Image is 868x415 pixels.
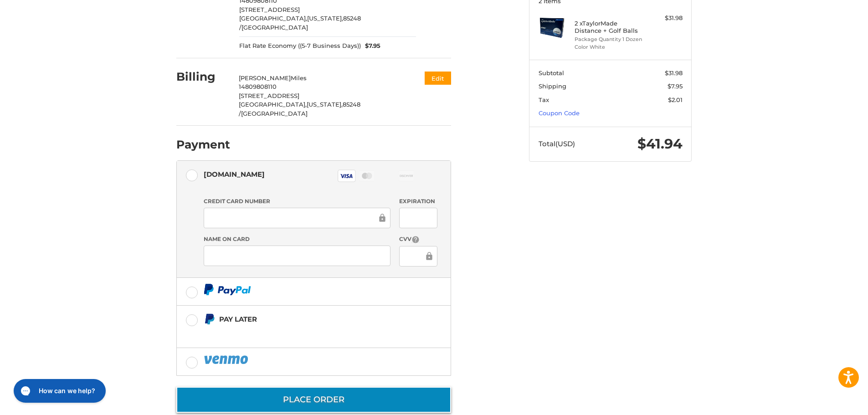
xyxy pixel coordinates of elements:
[399,197,437,205] label: Expiration
[219,312,394,327] div: Pay Later
[307,101,343,108] span: [US_STATE],
[239,6,300,13] span: [STREET_ADDRESS]
[539,109,580,117] a: Coupon Code
[361,41,381,51] span: $7.95
[239,101,307,108] span: [GEOGRAPHIC_DATA],
[539,96,549,103] span: Tax
[425,72,451,85] button: Edit
[539,69,564,77] span: Subtotal
[399,235,437,244] label: CVV
[793,390,868,415] iframe: Google Customer Reviews
[665,69,683,77] span: $31.98
[204,197,390,205] label: Credit Card Number
[239,15,307,22] span: [GEOGRAPHIC_DATA],
[575,36,644,43] li: Package Quantity 1 Dozen
[239,83,277,90] span: 14809808110
[239,92,299,99] span: [STREET_ADDRESS]
[575,20,644,35] h4: 2 x TaylorMade Distance + Golf Balls
[176,387,451,413] button: Place Order
[539,82,566,90] span: Shipping
[204,167,265,182] div: [DOMAIN_NAME]
[204,313,215,325] img: Pay Later icon
[239,15,361,31] span: 85248 /
[539,139,575,148] span: Total (USD)
[637,135,683,152] span: $41.94
[204,235,390,243] label: Name on Card
[204,354,250,365] img: PayPal icon
[291,74,307,82] span: Miles
[176,70,230,84] h2: Billing
[239,41,361,51] span: Flat Rate Economy ((5-7 Business Days))
[204,284,251,295] img: PayPal icon
[241,110,308,117] span: [GEOGRAPHIC_DATA]
[668,96,683,103] span: $2.01
[239,101,360,117] span: 85248 /
[241,24,308,31] span: [GEOGRAPHIC_DATA]
[204,328,394,337] iframe: PayPal Message 1
[239,74,291,82] span: [PERSON_NAME]
[307,15,343,22] span: [US_STATE],
[176,138,230,152] h2: Payment
[9,376,108,406] iframe: Gorgias live chat messenger
[668,82,683,90] span: $7.95
[575,43,644,51] li: Color White
[647,14,683,23] div: $31.98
